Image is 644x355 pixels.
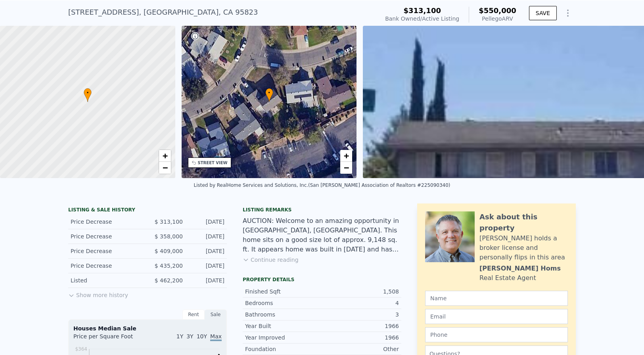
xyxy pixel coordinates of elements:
[245,334,322,342] div: Year Improved
[265,88,273,102] div: •
[155,248,183,254] span: $ 409,000
[84,88,92,102] div: •
[71,247,141,255] div: Price Decrease
[197,333,207,340] span: 10Y
[529,6,557,20] button: SAVE
[162,163,167,173] span: −
[186,333,193,340] span: 3Y
[340,162,352,174] a: Zoom out
[71,218,141,226] div: Price Decrease
[162,151,167,161] span: +
[71,276,141,284] div: Listed
[189,232,224,240] div: [DATE]
[265,89,273,96] span: •
[159,150,171,162] a: Zoom in
[479,15,516,23] div: Pellego ARV
[322,311,399,319] div: 3
[198,160,228,166] div: STREET VIEW
[182,309,205,320] div: Rent
[322,288,399,296] div: 1,508
[155,263,183,269] span: $ 435,200
[340,150,352,162] a: Zoom in
[479,273,536,283] div: Real Estate Agent
[344,163,349,173] span: −
[245,345,322,353] div: Foundation
[425,327,568,342] input: Phone
[243,256,299,264] button: Continue reading
[205,309,227,320] div: Sale
[243,207,401,213] div: Listing remarks
[189,247,224,255] div: [DATE]
[479,234,568,262] div: [PERSON_NAME] holds a broker license and personally flips in this area
[155,233,183,240] span: $ 358,000
[322,322,399,330] div: 1966
[243,276,401,283] div: Property details
[71,262,141,270] div: Price Decrease
[68,7,258,18] div: [STREET_ADDRESS] , [GEOGRAPHIC_DATA] , CA 95823
[75,346,87,352] tspan: $364
[479,264,561,273] div: [PERSON_NAME] Homs
[425,291,568,306] input: Name
[425,309,568,324] input: Email
[322,299,399,307] div: 4
[73,324,222,332] div: Houses Median Sale
[560,5,576,21] button: Show Options
[194,182,450,188] div: Listed by RealHome Services and Solutions, Inc. (San [PERSON_NAME] Association of Realtors #22509...
[245,288,322,296] div: Finished Sqft
[243,216,401,254] div: AUCTION: Welcome to an amazing opportunity in [GEOGRAPHIC_DATA], [GEOGRAPHIC_DATA]. This home sit...
[322,334,399,342] div: 1966
[245,311,322,319] div: Bathrooms
[73,332,148,345] div: Price per Square Foot
[84,89,92,96] span: •
[479,211,568,234] div: Ask about this property
[155,277,183,284] span: $ 462,200
[210,333,222,341] span: Max
[68,288,128,299] button: Show more history
[189,218,224,226] div: [DATE]
[71,232,141,240] div: Price Decrease
[245,299,322,307] div: Bedrooms
[189,276,224,284] div: [DATE]
[422,15,459,22] span: Active Listing
[155,219,183,225] span: $ 313,100
[68,207,227,215] div: LISTING & SALE HISTORY
[385,15,422,22] span: Bank Owned /
[245,322,322,330] div: Year Built
[159,162,171,174] a: Zoom out
[479,6,516,15] span: $550,000
[322,345,399,353] div: Other
[403,6,441,15] span: $313,100
[189,262,224,270] div: [DATE]
[176,333,183,340] span: 1Y
[344,151,349,161] span: +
